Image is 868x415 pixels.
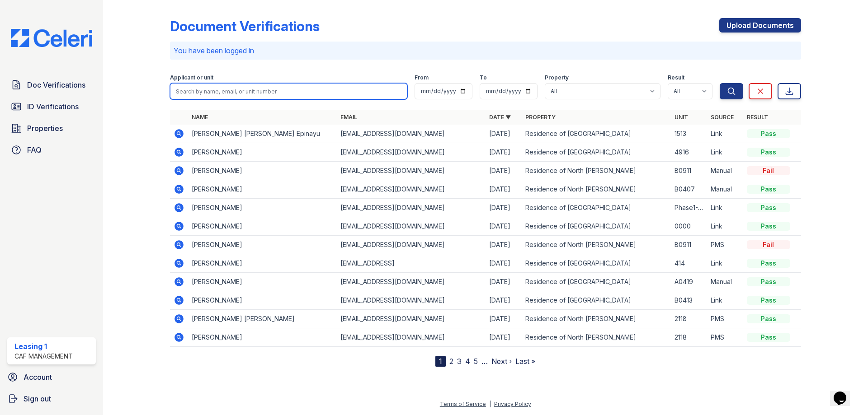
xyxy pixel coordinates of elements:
[188,236,337,254] td: [PERSON_NAME]
[7,141,96,159] a: FAQ
[719,18,801,33] a: Upload Documents
[747,296,790,305] div: Pass
[486,180,522,199] td: [DATE]
[747,259,790,268] div: Pass
[440,401,486,407] a: Terms of Service
[188,254,337,273] td: [PERSON_NAME]
[337,291,486,310] td: [EMAIL_ADDRESS][DOMAIN_NAME]
[707,291,743,310] td: Link
[486,328,522,347] td: [DATE]
[671,162,707,180] td: B0911
[486,254,522,273] td: [DATE]
[671,217,707,236] td: 0000
[494,401,531,407] a: Privacy Policy
[7,76,96,94] a: Doc Verifications
[668,74,684,81] label: Result
[188,199,337,217] td: [PERSON_NAME]
[671,328,707,347] td: 2118
[4,368,99,386] a: Account
[486,291,522,310] td: [DATE]
[671,125,707,143] td: 1513
[486,236,522,254] td: [DATE]
[27,123,63,134] span: Properties
[711,114,734,121] a: Source
[525,114,556,121] a: Property
[522,162,670,180] td: Residence of North [PERSON_NAME]
[747,166,790,175] div: Fail
[337,143,486,162] td: [EMAIL_ADDRESS][DOMAIN_NAME]
[337,162,486,180] td: [EMAIL_ADDRESS][DOMAIN_NAME]
[707,199,743,217] td: Link
[486,162,522,180] td: [DATE]
[337,328,486,347] td: [EMAIL_ADDRESS][DOMAIN_NAME]
[671,273,707,291] td: A0419
[14,352,73,361] div: CAF Management
[435,356,446,367] div: 1
[671,199,707,217] td: Phase1-0114
[170,74,213,81] label: Applicant or unit
[14,341,73,352] div: Leasing 1
[7,119,96,137] a: Properties
[486,125,522,143] td: [DATE]
[489,401,491,407] div: |
[188,180,337,199] td: [PERSON_NAME]
[747,277,790,286] div: Pass
[337,125,486,143] td: [EMAIL_ADDRESS][DOMAIN_NAME]
[4,390,99,408] a: Sign out
[27,79,85,90] span: Doc Verifications
[707,328,743,347] td: PMS
[522,199,670,217] td: Residence of [GEOGRAPHIC_DATA]
[474,357,478,366] a: 5
[337,254,486,273] td: [EMAIL_ADDRESS]
[188,273,337,291] td: [PERSON_NAME]
[188,217,337,236] td: [PERSON_NAME]
[188,162,337,180] td: [PERSON_NAME]
[707,273,743,291] td: Manual
[707,217,743,236] td: Link
[489,114,511,121] a: Date ▼
[522,254,670,273] td: Residence of [GEOGRAPHIC_DATA]
[675,114,688,121] a: Unit
[747,314,790,323] div: Pass
[522,125,670,143] td: Residence of [GEOGRAPHIC_DATA]
[671,254,707,273] td: 414
[337,310,486,328] td: [EMAIL_ADDRESS][DOMAIN_NAME]
[522,180,670,199] td: Residence of North [PERSON_NAME]
[337,180,486,199] td: [EMAIL_ADDRESS][DOMAIN_NAME]
[747,148,790,157] div: Pass
[522,310,670,328] td: Residence of North [PERSON_NAME]
[747,185,790,194] div: Pass
[671,310,707,328] td: 2118
[707,236,743,254] td: PMS
[707,310,743,328] td: PMS
[491,357,512,366] a: Next ›
[337,236,486,254] td: [EMAIL_ADDRESS][DOMAIN_NAME]
[337,217,486,236] td: [EMAIL_ADDRESS][DOMAIN_NAME]
[707,143,743,162] td: Link
[522,291,670,310] td: Residence of [GEOGRAPHIC_DATA]
[747,129,790,138] div: Pass
[457,357,462,366] a: 3
[188,328,337,347] td: [PERSON_NAME]
[707,162,743,180] td: Manual
[449,357,453,366] a: 2
[337,273,486,291] td: [EMAIL_ADDRESS][DOMAIN_NAME]
[747,333,790,342] div: Pass
[747,203,790,212] div: Pass
[27,101,79,112] span: ID Verifications
[7,98,96,116] a: ID Verifications
[340,114,357,121] a: Email
[671,291,707,310] td: B0413
[188,143,337,162] td: [PERSON_NAME]
[671,143,707,162] td: 4916
[486,273,522,291] td: [DATE]
[192,114,208,121] a: Name
[24,393,51,404] span: Sign out
[480,74,487,81] label: To
[24,372,52,382] span: Account
[747,240,790,249] div: Fail
[188,291,337,310] td: [PERSON_NAME]
[707,180,743,199] td: Manual
[671,180,707,199] td: B0407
